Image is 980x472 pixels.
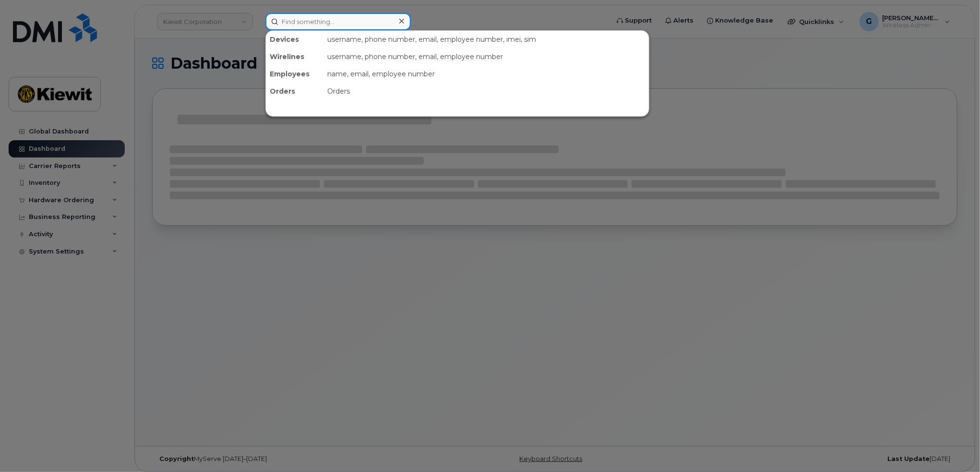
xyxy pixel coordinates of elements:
div: username, phone number, email, employee number, imei, sim [323,31,649,48]
div: Devices [266,31,323,48]
div: username, phone number, email, employee number [323,48,649,65]
div: Orders [323,83,649,100]
div: Wirelines [266,48,323,65]
div: Orders [266,83,323,100]
div: name, email, employee number [323,65,649,83]
div: Employees [266,65,323,83]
